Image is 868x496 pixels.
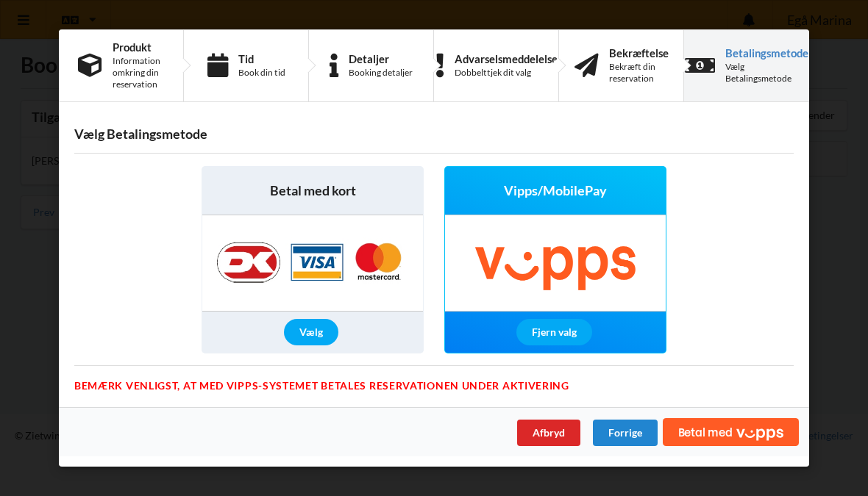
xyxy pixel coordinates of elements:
[349,53,413,65] div: Detaljer
[349,67,413,79] div: Booking detaljer
[202,215,423,311] img: Nets
[270,181,356,200] span: Betal med kort
[609,61,669,85] div: Bekræft din reservation
[516,319,592,345] div: Fjern valg
[74,126,794,143] h3: Vælg Betalingsmetode
[113,41,164,53] div: Produkt
[455,53,558,65] div: Advarselsmeddelelse
[504,181,607,200] span: Vipps/MobilePay
[609,47,669,59] div: Bekræftelse
[74,365,794,381] div: Bemærk venligst, at med Vipps-systemet betales reservationen under aktivering
[455,67,558,79] div: Dobbelttjek dit valg
[113,55,164,90] div: Information omkring din reservation
[593,420,658,446] div: Forrige
[445,215,666,311] img: Vipps/MobilePay
[517,420,580,446] div: Afbryd
[238,53,285,65] div: Tid
[725,47,808,59] div: Betalingsmetode
[238,67,285,79] div: Book din tid
[725,61,808,85] div: Vælg Betalingsmetode
[284,319,338,345] div: Vælg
